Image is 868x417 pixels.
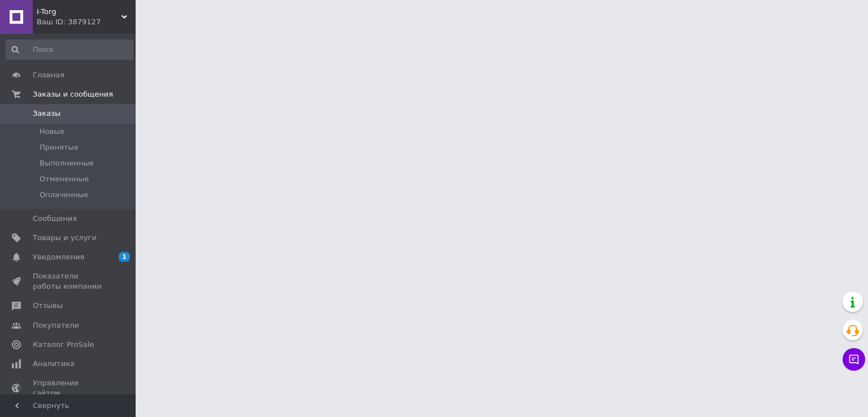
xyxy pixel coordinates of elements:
span: Покупатели [33,320,79,331]
span: Отмененные [40,174,89,184]
span: Товары и услуги [33,233,97,243]
div: Ваш ID: 3879127 [37,17,136,27]
button: Чат с покупателем [843,348,865,371]
span: Заказы и сообщения [33,89,113,99]
span: Заказы [33,108,60,119]
span: I-Torg [37,7,121,17]
span: 1 [119,252,130,262]
span: Отзывы [33,301,63,311]
span: Аналитика [33,359,75,369]
span: Оплаченные [40,190,88,200]
input: Поиск [6,40,133,60]
span: Уведомления [33,252,84,262]
span: Главная [33,70,64,80]
span: Выполненные [40,158,94,168]
span: Каталог ProSale [33,340,94,350]
span: Управление сайтом [33,378,105,398]
span: Сообщения [33,214,77,224]
span: Принятые [40,142,79,153]
span: Показатели работы компании [33,271,105,292]
span: Новые [40,127,64,137]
